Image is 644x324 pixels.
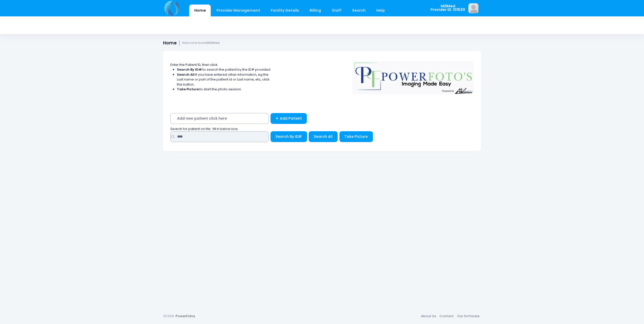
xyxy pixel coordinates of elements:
[339,131,373,142] button: Take Picture
[177,67,203,72] strong: Search By ID#:
[170,62,218,67] span: Enter the Patient ID, then click
[176,314,195,318] a: PowerFotos
[419,312,438,321] a: About Us
[177,67,271,72] li: to search the patient by the ID# provided.
[431,4,465,12] span: MillMed Provider ID: 101530
[309,131,338,142] button: Search All
[468,3,478,13] img: image
[177,87,271,92] li: to start the photo session.
[371,5,390,16] a: Help
[211,5,265,16] a: Provider Management
[350,57,476,95] img: Logo
[163,314,174,318] span: 2025©
[271,113,307,124] a: Add Patient
[305,5,326,16] a: Billing
[170,113,269,124] span: Add new patient click here
[189,5,211,16] a: Home
[177,72,271,87] li: If you have entered other information, eg the Last name or part of the patient id or Last name, e...
[344,134,368,139] span: Take Picture
[271,131,307,142] button: Search By ID#
[455,312,481,321] a: Our Software
[170,126,238,131] span: Search for patient on file : fill in below box;
[314,134,333,139] span: Search All
[177,72,195,77] strong: Search All:
[163,40,220,46] h1: Home
[266,5,304,16] a: Facility Details
[182,41,220,45] small: Welcome back
[327,5,346,16] a: Staff
[438,312,455,321] a: Contact
[177,87,200,92] strong: Take Picture:
[347,5,370,16] a: Search
[276,134,302,139] span: Search By ID#
[206,41,220,45] strong: MillMed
